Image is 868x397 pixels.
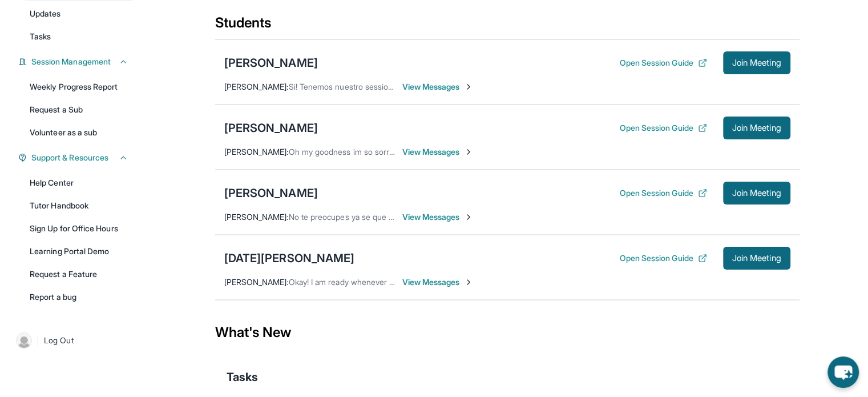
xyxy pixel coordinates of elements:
[23,26,135,47] a: Tasks
[464,82,473,91] img: Chevron-Right
[31,56,111,67] span: Session Management
[732,59,781,66] span: Join Meeting
[224,82,289,91] span: [PERSON_NAME] :
[215,14,800,39] div: Students
[619,122,706,134] button: Open Session Guide
[402,276,474,288] span: View Messages
[23,77,135,97] a: Weekly Progress Report
[224,277,289,287] span: [PERSON_NAME] :
[215,307,800,358] div: What's New
[723,247,790,270] button: Join Meeting
[11,328,135,353] a: |Log Out
[464,212,473,222] img: Chevron-Right
[16,332,32,348] img: user-img
[27,152,128,163] button: Support & Resources
[23,218,135,239] a: Sign Up for Office Hours
[402,146,474,158] span: View Messages
[827,356,859,388] button: chat-button
[44,335,74,346] span: Log Out
[31,152,108,163] span: Support & Resources
[23,241,135,262] a: Learning Portal Demo
[23,287,135,307] a: Report a bug
[619,252,706,264] button: Open Session Guide
[27,56,128,67] button: Session Management
[23,3,135,24] a: Updates
[23,264,135,284] a: Request a Feature
[30,31,51,42] span: Tasks
[289,147,843,157] span: Oh my goodness im so sorry! Please feel better soon. Just let me know when we can reschedule to m...
[224,250,355,266] div: [DATE][PERSON_NAME]
[619,187,706,199] button: Open Session Guide
[402,81,474,93] span: View Messages
[227,369,258,385] span: Tasks
[289,277,399,287] span: Okay! I am ready whenever ☺️
[732,255,781,262] span: Join Meeting
[402,211,474,223] span: View Messages
[23,173,135,193] a: Help Center
[732,125,781,131] span: Join Meeting
[224,120,318,136] div: [PERSON_NAME]
[723,182,790,204] button: Join Meeting
[224,147,289,157] span: [PERSON_NAME] :
[224,55,318,71] div: [PERSON_NAME]
[723,51,790,74] button: Join Meeting
[619,57,706,69] button: Open Session Guide
[30,8,61,19] span: Updates
[224,212,289,222] span: [PERSON_NAME] :
[732,190,781,197] span: Join Meeting
[723,117,790,139] button: Join Meeting
[224,185,318,201] div: [PERSON_NAME]
[289,212,603,222] span: No te preocupes ya se que hay otras responsabilidades !! Muchas gracias lo aprecio 🙂
[23,99,135,120] a: Request a Sub
[23,195,135,216] a: Tutor Handbook
[464,147,473,157] img: Chevron-Right
[23,122,135,143] a: Volunteer as a sub
[37,334,39,347] span: |
[464,278,473,287] img: Chevron-Right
